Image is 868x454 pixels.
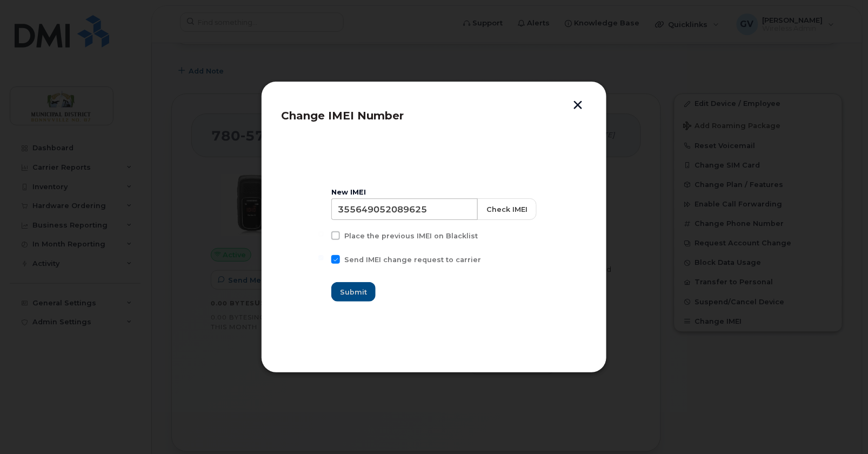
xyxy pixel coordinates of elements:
div: New IMEI [331,188,537,197]
span: Submit [340,287,367,297]
span: Send IMEI change request to carrier [344,256,481,264]
span: Change IMEI Number [281,109,404,122]
span: Place the previous IMEI on Blacklist [344,232,478,240]
input: Send IMEI change request to carrier [318,255,324,261]
button: Check IMEI [477,198,537,220]
input: Place the previous IMEI on Blacklist [318,231,324,237]
button: Submit [331,282,376,302]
